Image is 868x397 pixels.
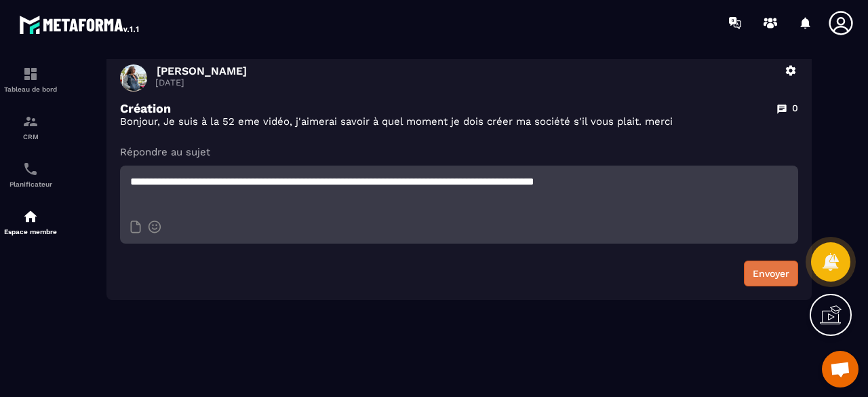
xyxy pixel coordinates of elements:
a: automationsautomationsEspace membre [3,198,58,246]
img: automations [22,208,39,225]
p: Création [120,101,171,115]
p: Répondre au sujet [120,145,798,159]
img: scheduler [22,161,39,177]
p: CRM [3,133,58,140]
img: formation [22,66,39,82]
p: [DATE] [155,77,776,88]
a: schedulerschedulerPlanificateur [3,151,58,198]
div: Ouvrir le chat [822,351,859,387]
a: formationformationCRM [3,103,58,151]
p: 0 [792,102,798,115]
img: formation [22,113,39,130]
p: Planificateur [3,181,58,188]
img: logo [19,12,141,37]
a: formationformationTableau de bord [3,56,58,103]
p: [PERSON_NAME] [157,64,776,77]
p: Tableau de bord [3,86,58,93]
p: Bonjour, Je suis à la 52 eme vidéo, j'aimerai savoir à quel moment je dois créer ma société s'il ... [120,115,798,128]
p: Espace membre [3,228,58,235]
button: Envoyer [744,261,798,286]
